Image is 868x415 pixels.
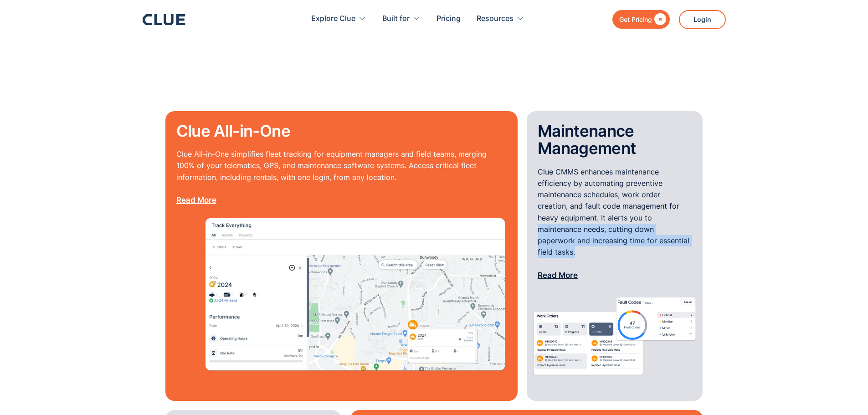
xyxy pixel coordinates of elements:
[204,217,507,372] img: asset tracking image
[176,122,507,140] h2: Clue All-in-One
[437,5,461,33] a: Pricing
[538,271,578,280] a: Read More
[382,5,421,33] div: Built for
[176,149,507,206] p: Clue All-in-One simplifies fleet tracking for equipment managers and field teams, merging 100% of...
[612,10,670,29] a: Get Pricing
[176,195,216,205] a: Read More
[704,287,868,415] iframe: Chat Widget
[477,5,524,33] div: Resources
[477,5,514,33] div: Resources
[619,14,652,25] div: Get Pricing
[679,10,726,29] a: Login
[382,5,410,33] div: Built for
[652,14,666,25] div: 
[538,166,692,281] p: Clue CMMS enhances maintenance efficiency by automating preventive maintenance schedules, work or...
[538,122,692,157] h2: Maintenance Management
[311,5,366,33] div: Explore Clue
[311,5,355,33] div: Explore Clue
[531,292,699,379] img: word order managemet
